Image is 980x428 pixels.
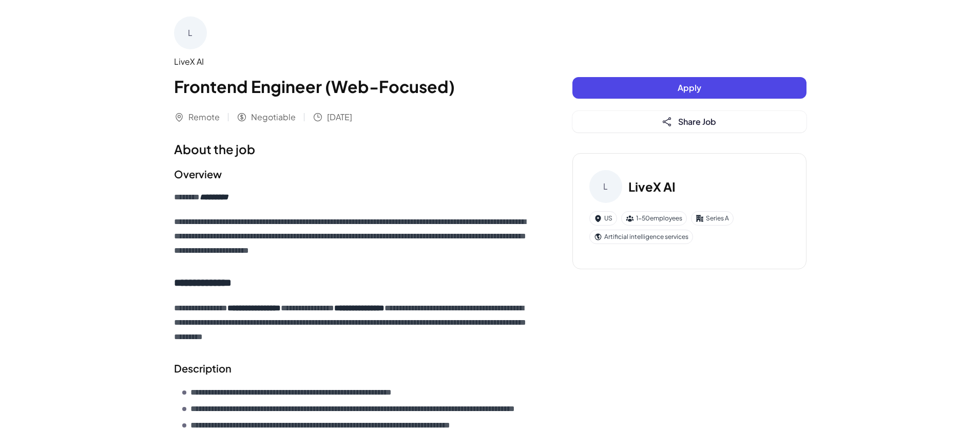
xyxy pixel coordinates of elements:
div: L [589,170,622,203]
h3: LiveX AI [628,177,676,196]
button: Share Job [572,111,806,133]
div: L [174,16,207,49]
h1: Frontend Engineer (Web-Focused) [174,74,531,99]
button: Apply [572,77,806,99]
div: 1-50 employees [621,211,687,226]
span: Remote [188,111,220,123]
span: Negotiable [251,111,296,123]
div: US [589,211,617,226]
span: Apply [678,82,701,93]
span: Share Job [678,116,716,127]
h2: Overview [174,166,531,182]
div: Series A [691,211,734,226]
div: Artificial intelligence services [589,230,693,244]
div: LiveX AI [174,55,531,68]
h2: Description [174,361,531,376]
span: [DATE] [327,111,352,123]
h1: About the job [174,140,531,158]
